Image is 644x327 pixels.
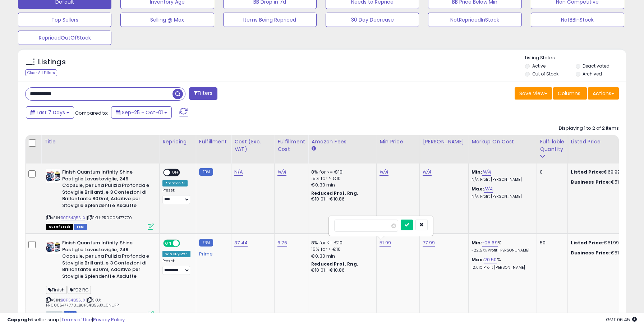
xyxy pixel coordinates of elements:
div: €51.99 [571,250,630,256]
div: €51.99 [571,179,630,185]
h5: Listings [38,57,66,67]
button: Actions [588,87,619,100]
small: FBM [199,239,213,247]
strong: Copyright [7,316,33,323]
button: Filters [189,87,217,100]
b: Finish Quantum Infinity Shine Pastiglie Lavastoviglie, 249 Capsule, per una Pulizia Profonda e St... [62,169,149,211]
a: N/A [379,169,388,176]
div: Displaying 1 to 2 of 2 items [559,125,619,132]
div: €10.01 - €10.86 [311,267,371,273]
span: ON [164,240,173,247]
label: Archived [583,71,602,77]
p: -22.57% Profit [PERSON_NAME] [471,248,531,253]
th: The percentage added to the cost of goods (COGS) that forms the calculator for Min & Max prices. [469,135,537,163]
b: Listed Price: [571,169,603,175]
b: Reduced Prof. Rng. [311,190,358,196]
div: % [471,257,531,270]
button: RepricedOutOfStock [18,31,111,45]
label: Deactivated [583,63,609,69]
b: Max: [471,256,484,263]
div: Repricing [162,138,193,146]
span: OFF [179,240,190,247]
p: 12.01% Profit [PERSON_NAME] [471,265,531,270]
span: | SKU: PR0005477770_B0F54Q5SJX_0N_FPI [46,297,120,308]
span: Sep-25 - Oct-01 [122,109,163,116]
b: Min: [471,169,482,175]
div: ASIN: [46,169,154,229]
a: 6.76 [277,239,287,247]
b: Listed Price: [571,239,603,246]
small: FBM [199,168,213,176]
span: | SKU: PR0005477770 [86,215,132,221]
div: 50 [540,240,562,246]
span: FBM [74,224,87,230]
div: 8% for <= €10 [311,169,371,175]
div: Fulfillment Cost [277,138,305,153]
a: B0F54Q5SJX [61,297,85,303]
button: 30 Day Decrease [326,13,419,27]
span: 2025-10-9 06:45 GMT [606,316,637,323]
img: 51U84F8-omL._SL40_.jpg [46,169,60,183]
div: Min Price [379,138,417,146]
div: €51.99 [571,240,630,246]
div: % [471,240,531,253]
div: 15% for > €10 [311,175,371,182]
b: Min: [471,239,482,246]
div: Amazon AI [162,180,188,186]
div: Preset: [162,259,190,275]
button: NotRepricedInStock [428,13,521,27]
button: NotBBInStock [531,13,624,27]
div: €69.99 [571,169,630,175]
div: €0.30 min [311,253,371,259]
div: [PERSON_NAME] [423,138,465,146]
span: All listings that are currently out of stock and unavailable for purchase on Amazon [46,224,73,230]
a: Terms of Use [61,316,92,323]
a: -25.69 [482,239,498,247]
a: B0F54Q5SJX [61,215,85,221]
button: Last 7 Days [26,106,74,119]
span: Compared to: [75,110,108,116]
div: Amazon Fees [311,138,373,146]
button: Sep-25 - Oct-01 [111,106,172,119]
button: Save View [515,87,552,100]
b: Finish Quantum Infinity Shine Pastiglie Lavastoviglie, 249 Capsule, per una Pulizia Profonda e St... [62,240,149,281]
span: PD2 RC [68,286,91,294]
a: N/A [482,169,491,176]
div: Cost (Exc. VAT) [234,138,271,153]
div: €0.30 min [311,182,371,188]
button: Items Being Repriced [223,13,317,27]
b: Business Price: [571,249,610,256]
span: OFF [170,170,181,176]
div: Preset: [162,188,190,204]
div: Prime [199,248,226,257]
a: 77.99 [423,239,435,247]
img: 51U84F8-omL._SL40_.jpg [46,240,60,254]
p: N/A Profit [PERSON_NAME] [471,177,531,182]
label: Active [532,63,546,69]
div: Title [44,138,156,146]
span: Finish [46,286,67,294]
a: N/A [484,185,493,193]
div: Win BuyBox * [162,251,190,257]
a: Privacy Policy [93,316,125,323]
button: Selling @ Max [120,13,214,27]
div: Fulfillment [199,138,228,146]
a: 20.50 [484,256,497,263]
a: N/A [423,169,431,176]
div: Fulfillable Quantity [540,138,565,153]
label: Out of Stock [532,71,558,77]
b: Business Price: [571,179,610,185]
div: 8% for <= €10 [311,240,371,246]
div: Markup on Cost [471,138,534,146]
div: 15% for > €10 [311,246,371,253]
a: 37.44 [234,239,248,247]
a: 51.99 [379,239,391,247]
button: Top Sellers [18,13,111,27]
div: €10.01 - €10.86 [311,196,371,202]
span: Columns [558,90,580,97]
small: Amazon Fees. [311,146,316,152]
p: Listing States: [525,55,626,61]
div: 0 [540,169,562,175]
b: Reduced Prof. Rng. [311,261,358,267]
p: N/A Profit [PERSON_NAME] [471,194,531,199]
